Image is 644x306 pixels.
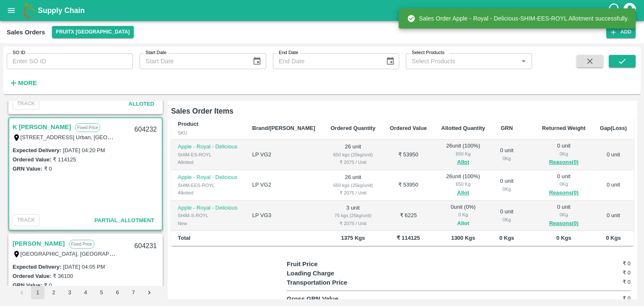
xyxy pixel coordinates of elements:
b: 0 Kgs [556,235,571,241]
label: Ordered Value: [13,156,51,163]
label: Expected Delivery : [13,147,61,153]
b: 0 Kgs [499,235,514,241]
input: End Date [273,53,379,69]
input: Start Date [140,53,246,69]
a: K [PERSON_NAME] [13,122,71,132]
td: ₹ 6225 [383,201,434,231]
div: 26 unit ( 100 %) [441,173,486,198]
p: Apple - Royal - Delicious [178,174,239,182]
button: Allot [457,188,469,198]
p: Loading Charge [287,269,373,278]
button: open drawer [2,1,21,20]
div: 0 unit [542,203,586,228]
div: 75 kgs (25kg/unit) [330,212,376,219]
p: Transportation Price [287,278,373,287]
b: ₹ 114125 [397,235,420,241]
input: Select Products [408,56,516,67]
button: Go to page 3 [63,286,76,299]
strong: More [18,80,37,86]
button: Go to next page [143,286,156,299]
div: 604231 [130,236,162,256]
label: End Date [279,49,298,56]
label: ₹ 114125 [53,156,76,163]
td: 26 unit [323,170,383,201]
a: [PERSON_NAME] [13,238,65,249]
nav: pagination navigation [14,286,157,299]
td: LP VG2 [246,140,324,170]
td: 3 unit [323,201,383,231]
div: SHIM-S-ROYL [178,212,239,219]
b: Brand/[PERSON_NAME] [252,125,315,131]
span: Alloted [129,101,154,107]
div: 650 kgs (25kg/unit) [330,182,376,189]
div: SKU [178,129,239,137]
div: ₹ 2075 / Unit [330,158,376,166]
b: Gap(Loss) [600,125,627,131]
div: ₹ 2075 / Unit [330,220,376,227]
b: Allotted Quantity [441,125,485,131]
h6: ₹ 0 [573,278,631,286]
label: [STREET_ADDRESS] Urban, [GEOGRAPHIC_DATA], 560100, [GEOGRAPHIC_DATA] [21,134,231,140]
div: 0 Kg [499,216,514,223]
div: 0 Kg [542,211,586,218]
button: Allot [457,219,469,228]
div: 0 unit [499,208,514,223]
div: customer-support [608,3,622,18]
div: SHIM-ES-ROYL [178,151,239,158]
div: 0 Kg [542,150,586,158]
input: Enter SO ID [7,53,133,69]
td: ₹ 53950 [383,170,434,201]
button: Reasons(0) [542,188,586,198]
b: Ordered Quantity [330,125,375,131]
td: 0 unit [593,170,634,201]
b: Total [178,235,190,241]
button: Go to page 6 [111,286,124,299]
button: Reasons(0) [542,219,586,228]
label: [DATE] 04:05 PM [63,264,105,270]
div: Allotted [178,189,239,197]
button: Add [606,26,636,38]
button: More [7,76,39,90]
div: Sales Orders [7,27,45,38]
label: GRN Value: [13,282,42,288]
label: ₹ 0 [44,166,52,172]
td: 0 unit [593,140,634,170]
button: Reasons(0) [542,158,586,167]
b: 0 Kgs [606,235,621,241]
label: ₹ 0 [44,282,52,288]
div: Sales Order Apple - Royal - Delicious-SHIM-EES-ROYL Allotment successfully. [407,11,629,26]
h6: ₹ 0 [573,259,631,268]
h6: ₹ 0 [573,294,631,303]
b: Supply Chain [38,6,85,15]
div: 26 unit ( 100 %) [441,142,486,167]
div: 650 Kg [441,150,486,158]
b: Ordered Value [390,125,427,131]
span: Partial_Allotment [94,217,154,223]
p: Apple - Royal - Delicious [178,204,239,212]
div: 650 Kg [441,180,486,188]
label: ₹ 36100 [53,273,73,279]
label: [GEOGRAPHIC_DATA], [GEOGRAPHIC_DATA], [GEOGRAPHIC_DATA] , [GEOGRAPHIC_DATA] ([GEOGRAPHIC_DATA]) [... [21,250,438,257]
div: 604232 [130,120,162,140]
div: 0 Kg [499,185,514,193]
div: account of current user [622,2,637,19]
b: 1375 Kgs [341,235,365,241]
button: Go to page 7 [127,286,140,299]
a: Supply Chain [38,5,608,16]
b: 1300 Kgs [451,235,475,241]
div: 0 unit [499,147,514,162]
div: ₹ 2075 / Unit [330,189,376,197]
label: GRN Value: [13,166,42,172]
h6: ₹ 0 [573,269,631,277]
button: Choose date [382,53,398,69]
button: Go to page 5 [95,286,108,299]
div: 650 kgs (25kg/unit) [330,151,376,158]
button: Select DC [52,26,134,38]
p: Fruit Price [287,259,373,269]
label: [DATE] 04:20 PM [63,147,105,153]
div: 0 Kg [499,155,514,162]
div: 0 Kg [441,211,486,218]
div: 0 unit [542,142,586,167]
button: Go to page 4 [79,286,92,299]
b: GRN [501,125,513,131]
